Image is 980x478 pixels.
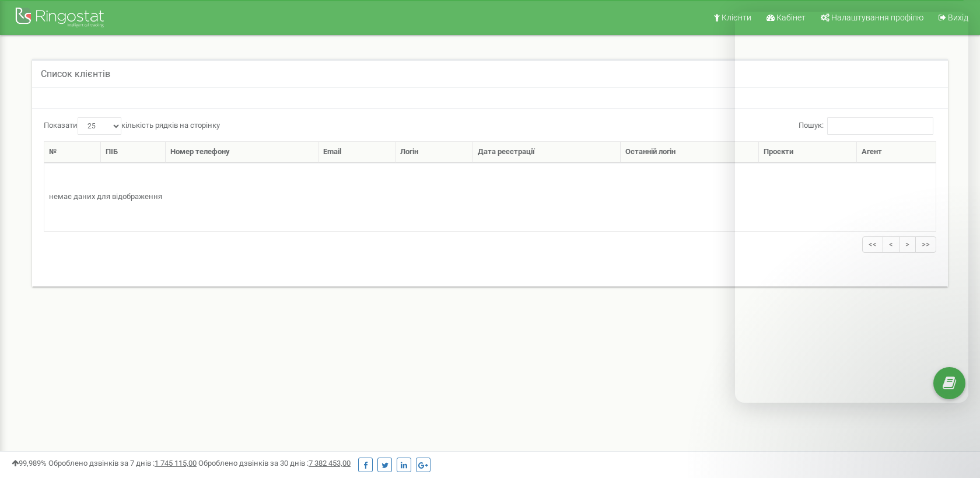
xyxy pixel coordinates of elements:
label: Показати кількість рядків на сторінку [44,117,220,135]
th: Email [318,142,395,163]
th: Номер телефону [166,142,318,163]
th: Останній логін [621,142,759,163]
img: Ringostat Logo [15,5,108,32]
span: Оброблено дзвінків за 30 днів : [198,459,351,467]
span: Оброблено дзвінків за 7 днів : [48,459,197,467]
th: Дата реєстрації [473,142,620,163]
td: немає даних для відображення [44,163,936,231]
select: Показатикількість рядків на сторінку [78,117,121,135]
u: 1 745 115,00 [155,459,197,467]
h5: Список клієнтів [41,69,110,79]
u: 7 382 453,00 [309,459,351,467]
th: Логін [395,142,473,163]
iframe: Intercom live chat [940,412,968,440]
th: № [44,142,101,163]
span: 99,989% [12,459,47,467]
th: ПІБ [101,142,166,163]
iframe: Intercom live chat [735,12,968,403]
span: Клієнти [722,13,751,22]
